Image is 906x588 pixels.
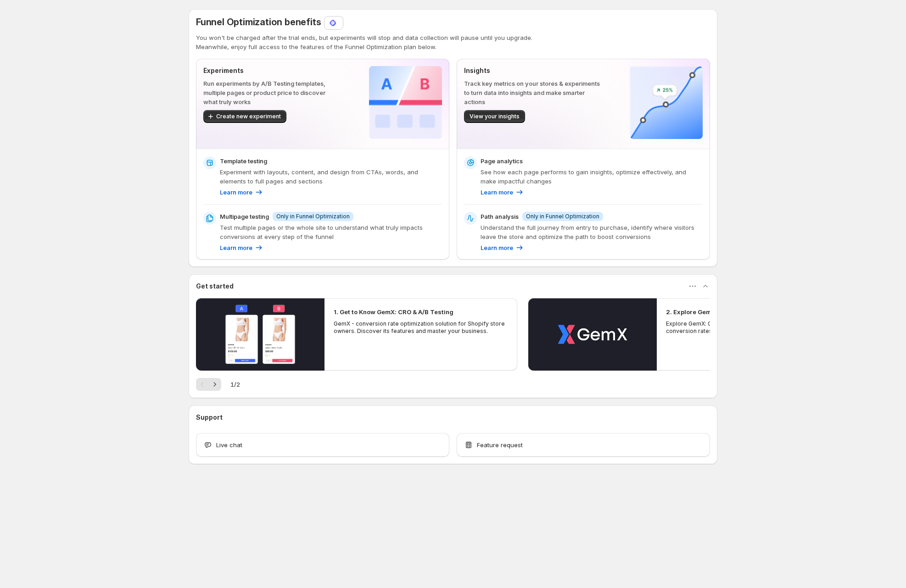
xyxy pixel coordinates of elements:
[481,223,703,241] p: Understand the full journey from entry to purchase, identify where visitors leave the store and o...
[220,156,267,166] p: Template testing
[196,33,710,42] p: You won't be charged after the trial ends, but experiments will stop and data collection will pau...
[276,213,350,220] span: Only in Funnel Optimization
[216,440,242,449] span: Live chat
[220,243,252,252] p: Learn more
[481,212,519,221] p: Path analysis
[464,79,600,106] p: Track key metrics on your stores & experiments to turn data into insights and make smarter actions
[481,243,524,252] a: Learn more
[369,66,442,139] img: Experiments
[216,113,281,120] span: Create new experiment
[528,298,657,371] button: Play video
[220,188,252,197] p: Learn more
[481,188,524,197] a: Learn more
[196,298,324,371] button: Play video
[196,282,234,291] h3: Get started
[464,110,525,123] button: View your insights
[526,213,599,220] span: Only in Funnel Optimization
[334,320,508,335] p: GemX - conversion rate optimization solution for Shopify store owners. Discover its features and ...
[230,380,240,389] span: 1 / 2
[666,307,808,316] h2: 2. Explore GemX: CRO & A/B Testing Use Cases
[464,66,600,75] p: Insights
[481,156,523,166] p: Page analytics
[220,243,263,252] a: Learn more
[470,113,520,120] span: View your insights
[203,110,286,123] button: Create new experiment
[630,66,703,139] img: Insights
[203,66,340,75] p: Experiments
[666,320,840,335] p: Explore GemX: CRO & A/B testing Use Cases to boost conversion rates and drive growth.
[196,17,321,28] span: Funnel Optimization benefits
[203,79,340,106] p: Run experiments by A/B Testing templates, multiple pages or product price to discover what truly ...
[477,440,523,449] span: Feature request
[481,167,703,186] p: See how each page performs to gain insights, optimize effectively, and make impactful changes
[334,307,453,316] h2: 1. Get to Know GemX: CRO & A/B Testing
[220,167,442,186] p: Experiment with layouts, content, and design from CTAs, words, and elements to full pages and sec...
[481,188,513,197] p: Learn more
[481,243,513,252] p: Learn more
[220,223,442,241] p: Test multiple pages or the whole site to understand what truly impacts conversions at every step ...
[220,212,269,221] p: Multipage testing
[196,413,223,422] h3: Support
[196,42,710,51] p: Meanwhile, enjoy full access to the features of the Funnel Optimization plan below.
[208,378,221,391] button: Next
[220,188,263,197] a: Learn more
[196,378,221,391] nav: Pagination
